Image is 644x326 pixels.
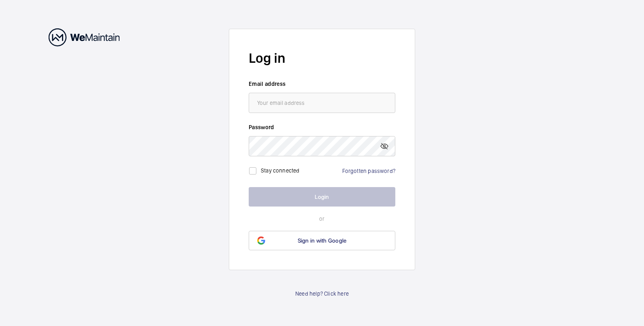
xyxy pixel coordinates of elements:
[261,167,300,173] label: Stay connected
[295,290,349,298] a: Need help? Click here
[249,80,395,88] label: Email address
[298,237,347,244] span: Sign in with Google
[249,187,395,207] button: Login
[342,168,395,174] a: Forgotten password?
[249,93,395,113] input: Your email address
[249,49,395,68] h2: Log in
[249,215,395,223] p: or
[249,123,395,131] label: Password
